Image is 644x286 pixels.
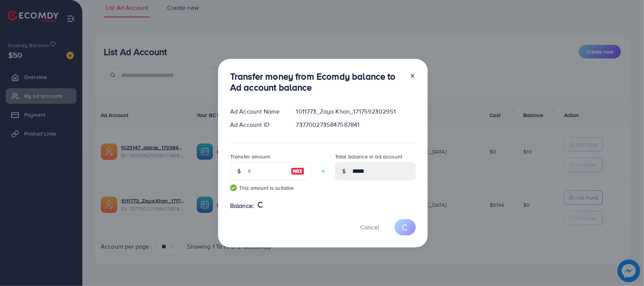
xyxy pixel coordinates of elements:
[291,167,304,176] img: image
[230,185,237,191] img: guide
[224,107,290,116] div: Ad Account Name
[230,201,254,210] span: Balance:
[230,71,404,93] h3: Transfer money from Ecomdy balance to Ad account balance
[360,223,379,231] span: Cancel
[335,153,402,160] label: Total balance in ad account
[351,219,389,235] button: Cancel
[224,120,290,129] div: Ad Account ID
[230,153,270,160] label: Transfer amount
[290,107,422,116] div: 1011773_Zaya-Khan_1717592302951
[230,184,311,192] small: This amount is suitable
[290,120,422,129] div: 7377002735847587841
